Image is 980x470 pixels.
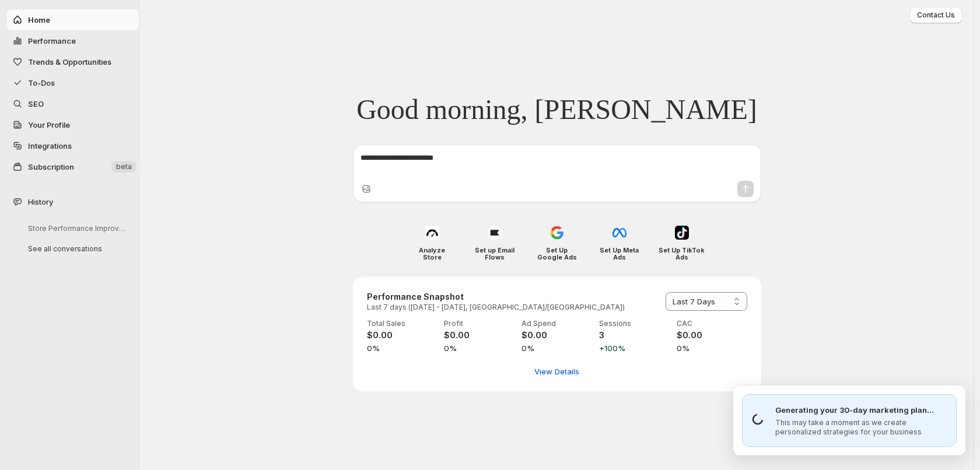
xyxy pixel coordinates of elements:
span: Trends & Opportunities [28,57,111,66]
button: Upload image [360,183,372,195]
p: Total Sales [367,319,437,328]
button: To-Dos [7,72,139,93]
span: To-Dos [28,78,55,87]
p: CAC [677,319,747,328]
h4: Set Up Meta Ads [596,247,642,261]
a: Integrations [7,135,139,156]
span: History [28,196,53,208]
button: View detailed performance [527,362,586,381]
h4: Set up Email Flows [471,247,517,261]
h4: $0.00 [521,329,592,341]
span: Subscription [28,162,74,171]
button: Home [7,9,139,30]
span: beta [116,162,132,171]
h4: $0.00 [367,329,437,341]
button: Store Performance Improvement Strategy [19,219,135,237]
img: Set up Email Flows icon [488,226,502,240]
span: +100% [599,342,670,354]
span: 0% [367,342,437,354]
span: Good morning, [PERSON_NAME] [356,93,757,127]
h3: Performance Snapshot [367,291,625,303]
img: Set Up Meta Ads icon [612,226,626,240]
p: Profit [444,319,514,328]
span: Home [28,15,50,24]
h4: Set Up TikTok Ads [659,247,705,261]
button: Contact Us [910,7,962,23]
button: Subscription [7,156,139,177]
span: 0% [444,342,514,354]
span: Contact Us [917,10,955,20]
img: Analyze Store icon [425,226,439,240]
span: View Details [534,366,579,377]
button: See all conversations [19,240,135,258]
p: Ad Spend [521,319,592,328]
span: Your Profile [28,120,70,129]
img: Set Up Google Ads icon [550,226,564,240]
p: Generating your 30-day marketing plan... [775,404,947,416]
img: Set Up TikTok Ads icon [675,226,689,240]
span: 0% [677,342,747,354]
span: 0% [521,342,592,354]
span: Integrations [28,141,72,150]
button: Performance [7,30,139,51]
h4: Set Up Google Ads [534,247,580,261]
h4: $0.00 [444,329,514,341]
button: Trends & Opportunities [7,51,139,72]
a: SEO [7,93,139,114]
span: Performance [28,36,76,45]
span: SEO [28,99,44,108]
h4: Analyze Store [409,247,455,261]
h4: 3 [599,329,670,341]
a: Your Profile [7,114,139,135]
h4: $0.00 [677,329,747,341]
p: This may take a moment as we create personalized strategies for your business [775,418,947,437]
p: Last 7 days ([DATE] - [DATE], [GEOGRAPHIC_DATA]/[GEOGRAPHIC_DATA]) [367,303,625,312]
p: Sessions [599,319,670,328]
